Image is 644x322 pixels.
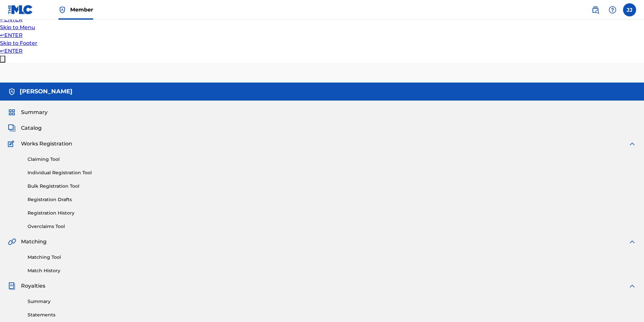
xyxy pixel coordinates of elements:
[28,169,636,176] a: Individual Registration Tool
[21,238,47,246] span: Matching
[8,5,33,14] img: MLC Logo
[21,108,48,116] span: Summary
[628,140,636,148] img: expand
[8,108,48,116] a: SummarySummary
[28,312,636,318] a: Statements
[28,298,636,305] a: Summary
[28,183,636,190] a: Bulk Registration Tool
[28,267,636,274] a: Match History
[8,88,16,96] img: Accounts
[28,156,636,163] a: Claiming Tool
[628,282,636,290] img: expand
[8,124,16,132] img: Catalog
[8,108,16,116] img: Summary
[8,238,16,246] img: Matching
[623,3,636,16] div: User Menu
[28,196,636,203] a: Registration Drafts
[21,124,42,132] span: Catalog
[70,6,93,13] span: Member
[28,210,636,217] a: Registration History
[8,282,16,290] img: Royalties
[28,254,636,261] a: Matching Tool
[626,214,644,268] iframe: Resource Center
[58,6,66,14] img: Top Rightsholder
[28,223,636,230] a: Overclaims Tool
[8,140,16,148] img: Works Registration
[8,124,42,132] a: CatalogCatalog
[21,140,72,148] span: Works Registration
[592,6,599,14] img: search
[606,3,619,16] div: Help
[20,88,73,95] h5: Julien Jorgensen
[21,282,45,290] span: Royalties
[589,3,602,16] a: Public Search
[609,6,616,14] img: help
